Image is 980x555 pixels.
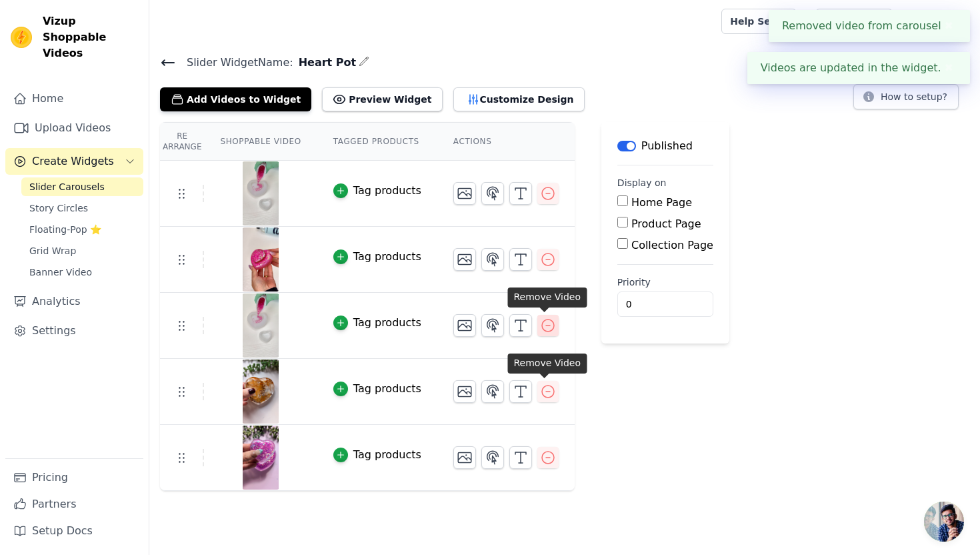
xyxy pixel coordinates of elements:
[453,446,476,469] button: Change Thumbnail
[293,55,357,71] span: Heart Pot
[242,161,279,225] img: tn-749549e9521e427f8648dc426c202f9b.png
[29,180,105,193] span: Slider Carousels
[903,9,969,33] button: M Mouldd
[924,502,964,542] div: Open chat
[333,315,421,331] button: Tag products
[631,239,713,251] label: Collection Page
[359,53,369,71] div: Edit Name
[21,263,143,282] a: Banner Video
[353,447,421,463] div: Tag products
[317,123,437,161] th: Tagged Products
[353,249,421,265] div: Tag products
[160,123,204,161] th: Re Arrange
[29,244,76,257] span: Grid Wrap
[925,9,969,33] p: Mouldd
[5,464,143,491] a: Pricing
[21,241,143,260] a: Grid Wrap
[453,182,476,205] button: Change Thumbnail
[353,381,421,397] div: Tag products
[5,518,143,544] a: Setup Docs
[333,381,421,397] button: Tag products
[21,199,143,217] a: Story Circles
[5,318,143,344] a: Settings
[333,183,421,199] button: Tag products
[437,123,575,161] th: Actions
[353,315,421,331] div: Tag products
[941,18,957,34] button: Close
[32,153,114,169] span: Create Widgets
[353,183,421,199] div: Tag products
[5,115,143,141] a: Upload Videos
[176,55,293,71] span: Slider Widget Name:
[21,220,143,239] a: Floating-Pop ⭐
[453,314,476,337] button: Change Thumbnail
[453,248,476,271] button: Change Thumbnail
[641,138,693,154] p: Published
[617,176,667,189] legend: Display on
[631,196,692,209] label: Home Page
[5,148,143,175] button: Create Widgets
[5,288,143,315] a: Analytics
[43,13,138,61] span: Vizup Shoppable Videos
[322,87,442,111] button: Preview Widget
[242,360,279,424] img: tn-b80154feca034d0e8ac8ee06a2f4e381.png
[29,223,101,236] span: Floating-Pop ⭐
[21,177,143,196] a: Slider Carousels
[160,87,311,111] button: Add Videos to Widget
[631,217,701,230] label: Product Page
[204,123,317,161] th: Shoppable Video
[721,9,797,34] a: Help Setup
[617,275,713,289] label: Priority
[29,265,92,279] span: Banner Video
[853,84,959,109] button: How to setup?
[11,27,32,48] img: Vizup
[242,426,279,490] img: tn-06bafaf242184834a18e456088512b42.png
[333,249,421,265] button: Tag products
[853,93,959,106] a: How to setup?
[453,380,476,403] button: Change Thumbnail
[747,52,970,84] div: Videos are updated in the widget.
[453,87,585,111] button: Customize Design
[5,491,143,518] a: Partners
[941,60,957,76] button: Close
[815,9,892,34] a: Book Demo
[29,201,88,215] span: Story Circles
[242,227,279,292] img: tn-e580d6d2a2ee437ebbac5175c1e162e5.png
[333,447,421,463] button: Tag products
[242,294,279,358] img: tn-d0b8b7e5228549cb902a887921d0ceef.png
[5,85,143,112] a: Home
[769,10,970,42] div: Removed video from carousel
